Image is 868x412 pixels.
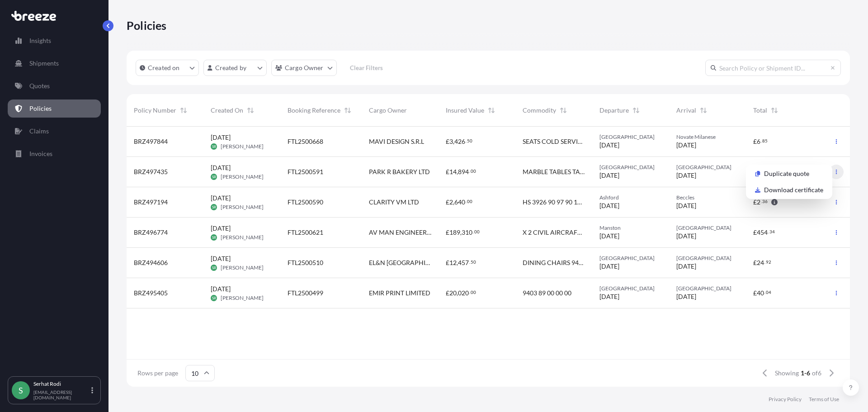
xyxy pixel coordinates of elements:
p: Duplicate quote [764,169,809,178]
a: Duplicate quote [748,166,830,181]
a: Download certificate [748,183,830,197]
p: Download certificate [764,185,823,194]
div: Actions [746,165,832,199]
p: Policies [127,18,167,33]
